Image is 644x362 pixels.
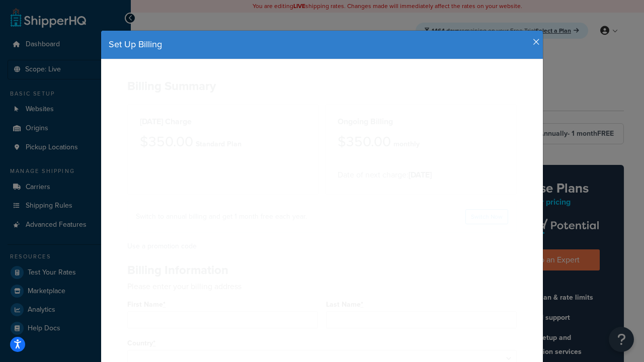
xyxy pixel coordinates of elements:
abbr: required [361,299,363,310]
p: Please enter your billing address [127,281,517,292]
abbr: required [153,338,155,348]
h2: Billing Information [127,263,517,277]
abbr: required [163,299,166,310]
p: Standard Plan [196,137,242,151]
p: Date of next charge: [338,168,504,182]
a: Use a promotion code [127,241,197,251]
h2: Billing Summary [127,79,517,93]
label: Last Name [326,301,364,309]
a: Switch Now [465,209,508,224]
strong: [DATE] [409,169,432,180]
h4: Switch to annual billing and get 1 month free each year. [136,211,307,222]
h3: $350.00 [338,134,391,150]
h3: $350.00 [140,134,193,150]
h2: [DATE] Charge [140,117,306,126]
label: First Name [127,301,166,309]
h4: Set Up Billing [109,38,535,51]
h2: Ongoing Billing [338,117,504,126]
p: monthly [393,137,420,151]
label: Country [127,339,156,347]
